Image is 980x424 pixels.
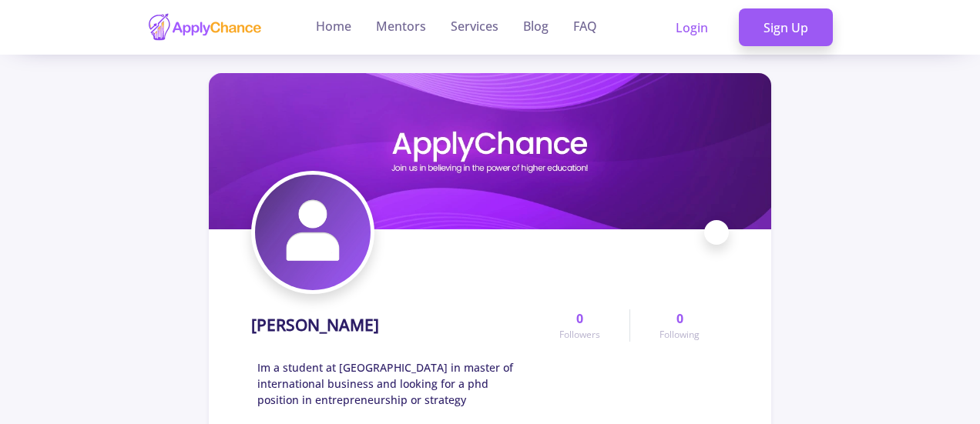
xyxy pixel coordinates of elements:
[676,309,683,328] span: 0
[257,359,530,408] span: Im a student at [GEOGRAPHIC_DATA] in master of international business and looking for a phd posit...
[255,175,371,290] img: roozbeh salmaniavatar
[559,328,600,342] span: Followers
[629,309,729,342] a: 0Following
[651,8,733,47] a: Login
[739,8,833,47] a: Sign Up
[251,315,379,335] h1: [PERSON_NAME]
[659,328,700,342] span: Following
[530,309,629,342] a: 0Followers
[576,309,583,328] span: 0
[147,12,263,42] img: applychance logo
[209,73,771,229] img: roozbeh salmanicover image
